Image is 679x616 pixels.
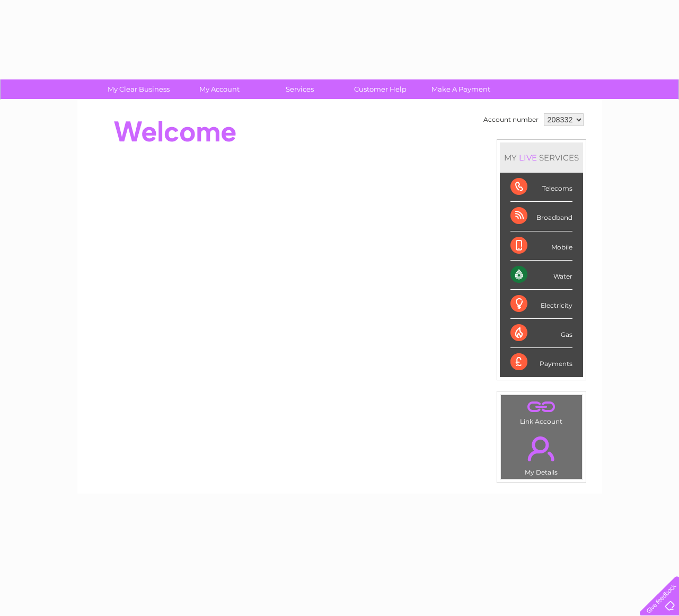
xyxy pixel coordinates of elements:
td: Account number [481,111,541,129]
a: My Clear Business [95,79,182,99]
div: Electricity [510,290,572,319]
td: My Details [500,427,583,479]
div: LIVE [517,153,539,163]
a: Services [256,79,343,99]
div: Water [510,261,572,290]
a: My Account [175,79,263,99]
div: MY SERVICES [500,142,583,173]
div: Telecoms [510,173,572,202]
div: Payments [510,348,572,377]
div: Broadband [510,202,572,231]
a: Make A Payment [417,79,505,99]
div: Gas [510,319,572,348]
a: . [504,430,579,467]
div: Mobile [510,231,572,261]
td: Link Account [500,395,583,428]
a: Customer Help [337,79,424,99]
a: . [504,398,579,416]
